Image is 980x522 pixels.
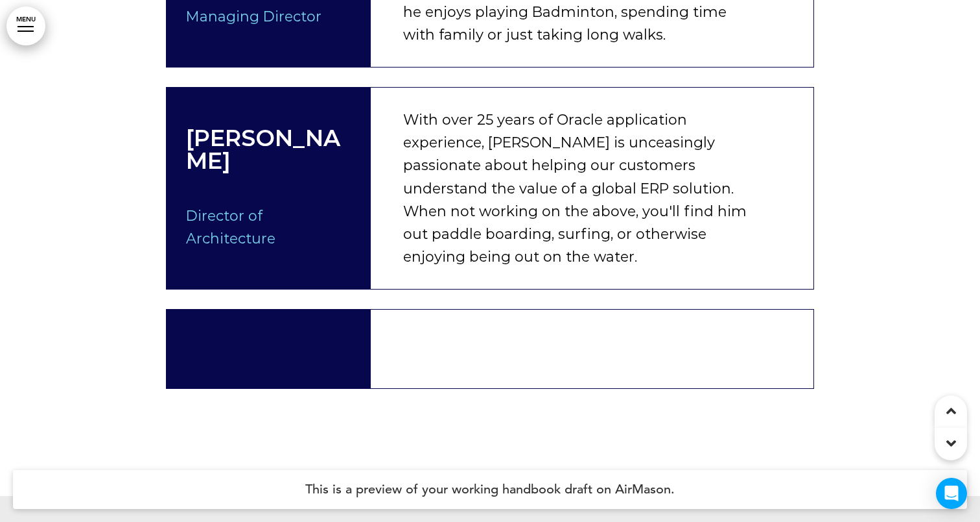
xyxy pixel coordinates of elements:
[936,478,967,509] div: Open Intercom Messenger
[6,6,45,45] a: MENU
[13,470,967,509] h4: This is a preview of your working handbook draft on AirMason.
[186,207,275,247] span: Director of Architecture
[186,124,340,175] span: [PERSON_NAME]
[186,8,321,25] span: Managing Director
[403,108,760,268] p: With over 25 years of Oracle application experience, [PERSON_NAME] is unceasingly passionate abou...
